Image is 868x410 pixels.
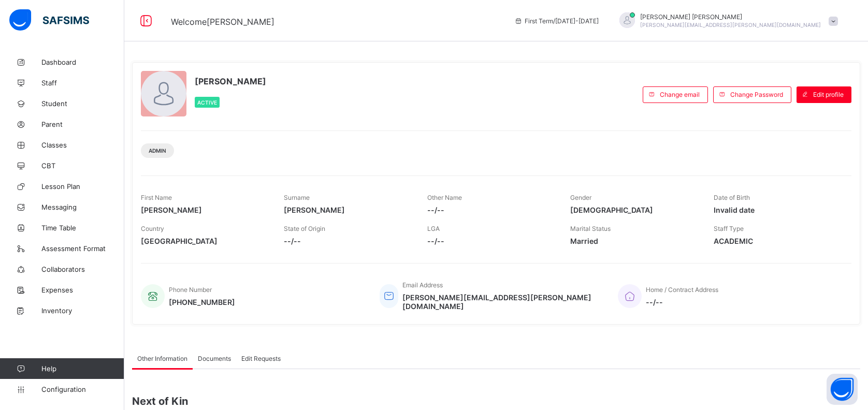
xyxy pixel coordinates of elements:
[284,194,310,201] span: Surname
[402,293,602,311] span: [PERSON_NAME][EMAIL_ADDRESS][PERSON_NAME][DOMAIN_NAME]
[570,206,698,214] span: [DEMOGRAPHIC_DATA]
[714,237,841,245] span: ACADEMIC
[41,306,124,315] span: Inventory
[41,385,124,393] span: Configuration
[141,225,164,232] span: Country
[827,374,858,405] button: Open asap
[427,225,440,232] span: LGA
[41,203,124,211] span: Messaging
[41,141,124,149] span: Classes
[514,17,599,25] span: session/term information
[169,298,235,306] span: [PHONE_NUMBER]
[41,286,124,294] span: Expenses
[402,281,443,289] span: Email Address
[284,225,325,232] span: State of Origin
[141,237,268,245] span: [GEOGRAPHIC_DATA]
[284,237,411,245] span: --/--
[195,76,266,86] span: [PERSON_NAME]
[570,194,591,201] span: Gender
[149,148,166,154] span: Admin
[714,194,750,201] span: Date of Birth
[137,355,187,362] span: Other Information
[730,91,783,98] span: Change Password
[813,91,844,98] span: Edit profile
[714,225,744,232] span: Staff Type
[41,79,124,87] span: Staff
[241,355,281,362] span: Edit Requests
[41,120,124,128] span: Parent
[41,162,124,170] span: CBT
[427,194,462,201] span: Other Name
[570,237,698,245] span: Married
[197,99,217,106] span: Active
[171,17,274,27] span: Welcome [PERSON_NAME]
[646,298,718,306] span: --/--
[41,224,124,232] span: Time Table
[41,58,124,66] span: Dashboard
[41,265,124,273] span: Collaborators
[169,286,212,294] span: Phone Number
[714,206,841,214] span: Invalid date
[41,182,124,191] span: Lesson Plan
[646,286,718,294] span: Home / Contract Address
[41,244,124,253] span: Assessment Format
[9,9,89,31] img: safsims
[41,99,124,108] span: Student
[640,13,821,21] span: [PERSON_NAME] [PERSON_NAME]
[660,91,700,98] span: Change email
[427,206,555,214] span: --/--
[427,237,555,245] span: --/--
[570,225,611,232] span: Marital Status
[198,355,231,362] span: Documents
[132,395,860,407] span: Next of Kin
[609,12,843,30] div: KennethJacob
[640,22,821,28] span: [PERSON_NAME][EMAIL_ADDRESS][PERSON_NAME][DOMAIN_NAME]
[41,364,124,373] span: Help
[141,194,172,201] span: First Name
[284,206,411,214] span: [PERSON_NAME]
[141,206,268,214] span: [PERSON_NAME]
